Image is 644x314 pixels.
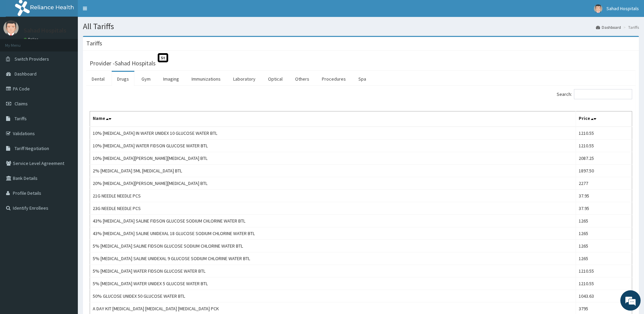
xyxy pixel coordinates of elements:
[111,3,127,20] div: Minimize live chat window
[83,22,639,31] h1: All Tariffs
[576,240,632,252] td: 1265
[15,145,49,151] span: Tariff Negotiation
[316,72,351,86] a: Procedures
[576,152,632,165] td: 2087.25
[90,202,576,215] td: 23G NEEDLE NEEDLE PCS
[576,190,632,202] td: 37.95
[353,72,372,86] a: Spa
[90,111,576,127] th: Name
[90,227,576,240] td: 43% [MEDICAL_DATA] SALINE UNIDEXAL 18 GLUCOSE SODIUM CHLORINE WATER BTL
[86,72,110,86] a: Dental
[90,265,576,277] td: 5% [MEDICAL_DATA] WATER FIDSON GLUCOSE WATER BTL
[3,20,19,36] img: User Image
[136,72,156,86] a: Gym
[557,89,632,99] label: Search:
[90,190,576,202] td: 21G NEEDLE NEEDLE PCS
[24,37,40,42] a: Online
[576,127,632,140] td: 1210.55
[576,277,632,290] td: 1210.55
[596,24,621,30] a: Dashboard
[90,152,576,165] td: 10% [MEDICAL_DATA][PERSON_NAME][MEDICAL_DATA] BTL
[90,240,576,252] td: 5% [MEDICAL_DATA] SALINE FIDSON GLUCOSE SODIUM CHLORINE WATER BTL
[576,265,632,277] td: 1210.55
[576,215,632,227] td: 1265
[576,165,632,177] td: 1897.50
[290,72,315,86] a: Others
[35,38,114,47] div: Chat with us now
[24,27,66,34] p: Sahad Hospitals
[86,40,102,46] h3: Tariffs
[576,140,632,152] td: 1210.55
[622,24,639,30] li: Tariffs
[90,290,576,302] td: 50% GLUCOSE UNIDEX 50 GLUCOSE WATER BTL
[576,252,632,265] td: 1265
[112,72,134,86] a: Drugs
[90,277,576,290] td: 5% [MEDICAL_DATA] WATER UNIDEX 5 GLUCOSE WATER BTL
[574,89,632,99] input: Search:
[263,72,288,86] a: Optical
[576,227,632,240] td: 1265
[15,71,37,77] span: Dashboard
[228,72,261,86] a: Laboratory
[606,5,639,12] span: Sahad Hospitals
[158,53,168,62] span: St
[186,72,226,86] a: Immunizations
[15,56,49,62] span: Switch Providers
[3,185,129,209] textarea: Type your message and hit 'Enter'
[90,215,576,227] td: 43% [MEDICAL_DATA] SALINE FIDSON GLUCOSE SODIUM CHLORINE WATER BTL
[90,140,576,152] td: 10% [MEDICAL_DATA] WATER FIDSON GLUCOSE WATER BTL
[576,177,632,190] td: 2277
[13,34,27,51] img: d_794563401_company_1708531726252_794563401
[15,101,28,107] span: Claims
[90,127,576,140] td: 10% [MEDICAL_DATA] IN WATER UNIDEX 10 GLUCOSE WATER BTL
[39,85,93,154] span: We're online!
[15,116,27,122] span: Tariffs
[90,177,576,190] td: 20% [MEDICAL_DATA][PERSON_NAME][MEDICAL_DATA] BTL
[576,111,632,127] th: Price
[90,60,156,66] h3: Provider - Sahad Hospitals
[90,252,576,265] td: 5% [MEDICAL_DATA] SALINE UNIDEXAL 9 GLUCOSE SODIUM CHLORINE WATER BTL
[90,165,576,177] td: 2% [MEDICAL_DATA] 5ML [MEDICAL_DATA] BTL
[158,72,184,86] a: Imaging
[576,290,632,302] td: 1043.63
[594,4,602,13] img: User Image
[576,202,632,215] td: 37.95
